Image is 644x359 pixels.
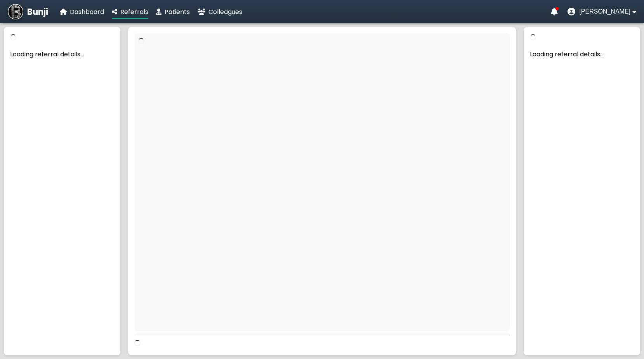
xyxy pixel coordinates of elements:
span: Patients [165,7,190,16]
a: Referrals [112,7,148,17]
a: Colleagues [198,7,242,17]
a: Patients [156,7,190,17]
span: Referrals [120,7,148,16]
span: [PERSON_NAME] [579,8,630,15]
img: Bunji Dental Referral Management [8,4,23,19]
p: Loading referral details... [10,49,114,59]
span: Colleagues [208,7,242,16]
button: User menu [568,8,636,16]
a: Bunji [8,4,48,19]
a: Notifications [551,8,558,16]
a: Dashboard [60,7,104,17]
p: Loading referral details... [530,49,634,59]
span: Bunji [27,5,48,18]
span: Dashboard [70,7,104,16]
